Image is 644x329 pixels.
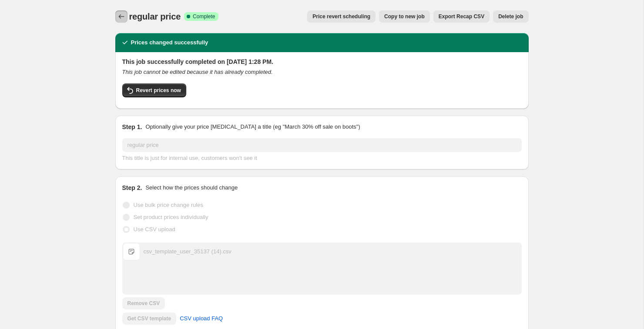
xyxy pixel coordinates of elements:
[134,214,208,220] span: Set product prices individually
[498,13,523,20] span: Delete job
[129,12,181,21] span: regular price
[122,57,522,66] h2: This job successfully completed on [DATE] 1:28 PM.
[145,183,238,192] p: Select how the prices should change
[312,13,370,20] span: Price revert scheduling
[384,13,425,20] span: Copy to new job
[433,10,490,23] button: Export Recap CSV
[134,226,175,233] span: Use CSV upload
[122,183,142,192] h2: Step 2.
[122,155,257,161] span: This title is just for internal use, customers won't see it
[115,10,127,23] button: Price change jobs
[493,10,528,23] button: Delete job
[439,13,484,20] span: Export Recap CSV
[144,247,231,256] div: csv_template_user_35137 (14).csv
[122,69,273,75] i: This job cannot be edited because it has already completed.
[136,87,181,94] span: Revert prices now
[193,13,215,20] span: Complete
[145,123,360,131] p: Optionally give your price [MEDICAL_DATA] a title (eg "March 30% off sale on boots")
[134,202,203,208] span: Use bulk price change rules
[131,38,208,47] h2: Prices changed successfully
[122,138,522,152] input: 30% off holiday sale
[180,314,223,323] span: CSV upload FAQ
[122,83,186,97] button: Revert prices now
[307,10,376,23] button: Price revert scheduling
[174,312,228,326] a: CSV upload FAQ
[379,10,430,23] button: Copy to new job
[122,123,142,131] h2: Step 1.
